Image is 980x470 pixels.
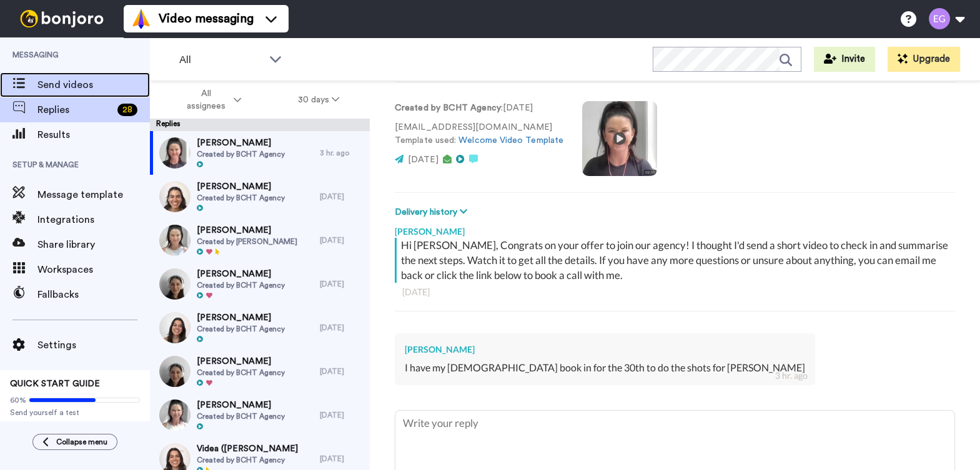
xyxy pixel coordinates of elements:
span: [PERSON_NAME] [197,399,285,411]
span: [PERSON_NAME] [197,355,285,368]
span: Workspaces [37,262,150,277]
span: [PERSON_NAME] [197,224,297,237]
div: [PERSON_NAME] [405,343,805,356]
img: 9569ad69-5d82-4553-9a7a-0e30780cf888-thumb.jpg [159,312,191,343]
span: Created by BCHT Agency [197,149,285,159]
span: [PERSON_NAME] [197,137,285,149]
span: Results [37,127,150,142]
button: Upgrade [888,47,960,72]
span: Share library [37,237,150,252]
span: Replies [37,102,112,117]
img: 1f9b07b1-6e51-4c0b-9e47-8db4b28a0d8f-thumb.jpg [159,225,191,256]
div: [DATE] [320,279,364,289]
div: Replies [150,119,370,131]
div: 28 [117,104,137,116]
span: [DATE] [408,155,438,164]
p: : [DATE] [395,102,563,115]
button: 30 days [270,89,368,111]
a: [PERSON_NAME]Created by BCHT Agency[DATE] [150,175,370,218]
img: 32c23fcf-7310-4b8c-ad73-cccbe15f68c6-thumb.jpg [159,268,191,300]
a: [PERSON_NAME]Created by BCHT Agency3 hr. ago [150,131,370,175]
div: [DATE] [320,323,364,333]
div: 3 hr. ago [320,148,364,158]
div: [DATE] [320,366,364,376]
span: Created by BCHT Agency [197,280,285,290]
img: bj-logo-header-white.svg [15,10,109,27]
a: [PERSON_NAME]Created by BCHT Agency[DATE] [150,306,370,350]
button: Collapse menu [32,434,117,450]
a: [PERSON_NAME]Created by BCHT Agency[DATE] [150,262,370,306]
a: [PERSON_NAME]Created by BCHT Agency[DATE] [150,350,370,393]
a: Welcome Video Template [458,136,563,145]
div: I have my [DEMOGRAPHIC_DATA] book in for the 30th to do the shots for [PERSON_NAME] [405,361,805,375]
span: Created by [PERSON_NAME] [197,237,297,247]
button: Delivery history [395,205,471,219]
span: Send videos [37,77,150,92]
span: All assignees [181,87,231,112]
img: vm-color.svg [131,9,151,29]
span: Videa ([PERSON_NAME] [197,443,298,455]
a: [PERSON_NAME]Created by BCHT Agency[DATE] [150,393,370,437]
span: [PERSON_NAME] [197,311,285,324]
span: Video messaging [159,10,254,27]
div: [PERSON_NAME] [395,219,955,238]
span: [PERSON_NAME] [197,180,285,193]
a: [PERSON_NAME]Created by [PERSON_NAME][DATE] [150,218,370,262]
img: 5a1b0e11-faf9-4298-a9f1-228084d18f9f-thumb.jpg [159,356,191,387]
span: Created by BCHT Agency [197,193,285,203]
span: Integrations [37,212,150,227]
strong: Created by BCHT Agency [395,104,501,112]
div: [DATE] [402,286,948,298]
div: Hi [PERSON_NAME], Congrats on your offer to join our agency! I thought I'd send a short video to ... [401,238,952,283]
p: [EMAIL_ADDRESS][DOMAIN_NAME] Template used: [395,121,563,147]
img: d00d0d94-9635-4c93-bc94-b1c1e616bedf-thumb.jpg [159,137,191,169]
button: All assignees [152,82,270,117]
div: [DATE] [320,410,364,420]
img: b76caa37-52c2-4092-ad6b-6bdaaf170f81-thumb.jpg [159,399,191,431]
span: Settings [37,338,150,353]
div: 3 hr. ago [775,370,808,382]
span: Created by BCHT Agency [197,411,285,421]
span: All [179,52,263,67]
span: Fallbacks [37,287,150,302]
span: Created by BCHT Agency [197,455,298,465]
span: Message template [37,187,150,202]
button: Invite [814,47,875,72]
div: [DATE] [320,192,364,202]
span: [PERSON_NAME] [197,268,285,280]
span: Created by BCHT Agency [197,324,285,334]
span: Send yourself a test [10,408,140,418]
div: [DATE] [320,235,364,245]
div: [DATE] [320,454,364,464]
img: 163e5464-59e3-44cd-9342-9b1988e6cce5-thumb.jpg [159,181,191,212]
span: QUICK START GUIDE [10,379,100,388]
span: Created by BCHT Agency [197,368,285,378]
span: 60% [10,395,26,405]
span: Collapse menu [56,437,107,447]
